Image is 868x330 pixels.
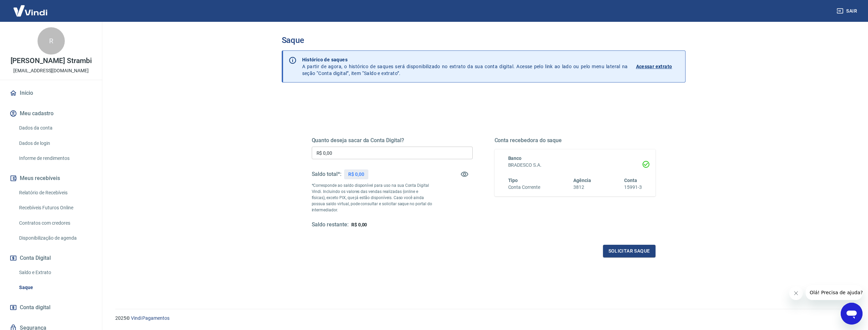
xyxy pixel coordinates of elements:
[8,300,94,315] a: Conta digital
[351,222,367,227] span: R$ 0,00
[8,106,94,121] button: Meu cadastro
[8,0,53,21] img: Vindi
[16,121,94,135] a: Dados da conta
[841,303,863,325] iframe: Botão para abrir a janela de mensagens
[16,136,94,150] a: Dados de login
[312,171,341,178] h5: Saldo total*:
[131,315,170,321] a: Vindi Pagamentos
[4,5,57,10] span: Olá! Precisa de ajuda?
[8,251,94,266] button: Conta Digital
[16,216,94,230] a: Contratos com credores
[573,184,591,191] h6: 3812
[624,184,642,191] h6: 15991-3
[636,56,680,77] a: Acessar extrato
[603,245,656,257] button: Solicitar saque
[624,178,637,183] span: Conta
[16,231,94,245] a: Disponibilização de agenda
[13,67,89,74] p: [EMAIL_ADDRESS][DOMAIN_NAME]
[302,56,628,63] p: Histórico de saques
[8,171,94,186] button: Meus recebíveis
[8,86,94,101] a: Início
[312,182,432,213] p: *Corresponde ao saldo disponível para uso na sua Conta Digital Vindi. Incluindo os valores das ve...
[16,266,94,280] a: Saldo e Extrato
[16,186,94,200] a: Relatório de Recebíveis
[115,315,852,322] p: 2025 ©
[16,201,94,215] a: Recebíveis Futuros Online
[348,171,364,178] p: R$ 0,00
[495,137,656,144] h5: Conta recebedora do saque
[312,137,473,144] h5: Quanto deseja sacar da Conta Digital?
[508,178,518,183] span: Tipo
[282,35,686,45] h3: Saque
[835,5,860,17] button: Sair
[573,178,591,183] span: Agência
[806,285,863,300] iframe: Mensagem da empresa
[636,63,672,70] p: Acessar extrato
[16,281,94,295] a: Saque
[20,303,50,312] span: Conta digital
[302,56,628,77] p: A partir de agora, o histórico de saques será disponibilizado no extrato da sua conta digital. Ac...
[16,151,94,165] a: Informe de rendimentos
[508,162,642,169] h6: BRADESCO S.A.
[312,221,349,228] h5: Saldo restante:
[789,286,803,300] iframe: Fechar mensagem
[11,57,92,64] p: [PERSON_NAME] Strambi
[508,184,540,191] h6: Conta Corrente
[38,27,65,55] div: R
[508,155,522,161] span: Banco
